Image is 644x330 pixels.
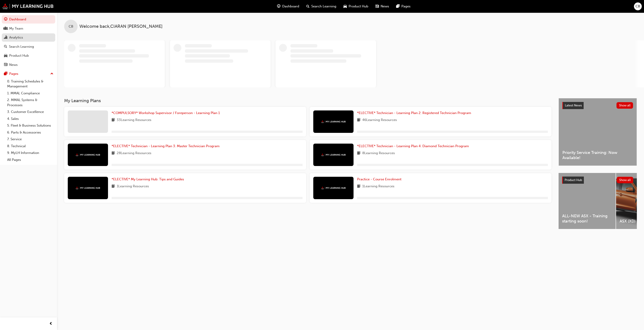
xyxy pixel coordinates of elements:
[565,104,582,107] span: Latest News
[357,184,360,189] span: book-icon
[5,122,55,129] a: 5. Fleet & Business Solutions
[321,153,346,156] img: mmal
[343,4,347,9] span: car-icon
[2,43,55,51] a: Search Learning
[5,156,55,163] a: All Pages
[117,184,149,189] span: 1 Learning Resources
[2,14,55,70] button: DashboardMy TeamAnalyticsSearch LearningProduct HubNews
[112,110,222,116] a: *COMPULSORY* Workshop Supervisor / Foreperson - Learning Plan 1
[5,149,55,156] a: 9. MyLH Information
[562,150,633,160] span: Priority Service Training: Now Available!
[112,177,184,181] span: *ELECTIVE* My Learning Hub: Tips and Guides
[306,4,309,9] span: search-icon
[2,15,55,24] a: Dashboard
[2,70,55,78] button: Pages
[559,98,637,166] a: Latest NewsShow allPriority Service Training: Now Available!
[112,111,220,115] span: *COMPULSORY* Workshop Supervisor / Foreperson - Learning Plan 1
[562,177,633,184] a: Product HubShow all
[4,63,7,67] span: news-icon
[9,35,23,40] div: Analytics
[381,4,389,9] span: News
[562,214,612,224] span: ALL-NEW ASX - Training starting soon!
[4,36,7,40] span: chart-icon
[357,151,360,156] span: book-icon
[357,177,403,182] a: Practice - Course Enrolment
[616,102,633,109] button: Show all
[303,2,340,11] a: search-iconSearch Learning
[112,117,115,123] span: book-icon
[375,4,379,9] span: news-icon
[321,120,346,123] img: mmal
[9,26,23,31] div: My Team
[117,117,151,123] span: 33 Learning Resources
[49,321,53,327] span: prev-icon
[9,62,18,67] div: News
[76,153,100,156] img: mmal
[4,54,7,58] span: car-icon
[362,117,397,123] span: 46 Learning Resources
[636,4,640,9] span: CB
[4,72,7,76] span: pages-icon
[362,151,395,156] span: 8 Learning Resources
[112,177,186,182] a: *ELECTIVE* My Learning Hub: Tips and Guides
[64,98,551,103] h3: My Learning Plans
[2,52,55,60] a: Product Hub
[559,173,616,229] a: ALL-NEW ASX - Training starting soon!
[2,61,55,69] a: News
[5,97,55,108] a: 2. MMAL Systems & Processes
[112,144,221,149] a: *ELECTIVE* Technician - Learning Plan 3: Master Technician Program
[50,71,53,77] span: up-icon
[5,78,55,90] a: 0. Training Schedules & Management
[5,129,55,136] a: 6. Parts & Accessories
[393,2,414,11] a: pages-iconPages
[277,4,280,9] span: guage-icon
[311,4,336,9] span: Search Learning
[117,151,151,156] span: 28 Learning Resources
[76,187,100,190] img: mmal
[396,4,400,9] span: pages-icon
[4,27,7,31] span: people-icon
[5,136,55,143] a: 7. Service
[4,45,7,49] span: search-icon
[349,4,368,9] span: Product Hub
[340,2,372,11] a: car-iconProduct Hub
[357,144,471,149] a: *ELECTIVE* Technician - Learning Plan 4: Diamond Technician Program
[5,143,55,150] a: 8. Technical
[69,24,73,29] span: CB
[282,4,299,9] span: Dashboard
[2,24,55,33] a: My Team
[2,3,54,9] img: mmal
[357,144,469,148] span: *ELECTIVE* Technician - Learning Plan 4: Diamond Technician Program
[565,178,582,182] span: Product Hub
[357,177,401,181] span: Practice - Course Enrolment
[357,111,471,115] span: *ELECTIVE* Technician - Learning Plan 2: Registered Technician Program
[634,2,642,10] button: CB
[273,2,303,11] a: guage-iconDashboard
[321,187,346,190] img: mmal
[5,115,55,122] a: 4. Sales
[357,117,360,123] span: book-icon
[617,177,633,183] button: Show all
[2,33,55,42] a: Analytics
[9,53,29,58] div: Product Hub
[357,110,473,116] a: *ELECTIVE* Technician - Learning Plan 2: Registered Technician Program
[112,151,115,156] span: book-icon
[9,71,18,76] div: Pages
[4,17,7,22] span: guage-icon
[9,44,34,49] div: Search Learning
[372,2,393,11] a: news-iconNews
[112,184,115,189] span: book-icon
[362,184,394,189] span: 1 Learning Resources
[79,24,163,29] span: Welcome back , CIARAN [PERSON_NAME]
[401,4,411,9] span: Pages
[112,144,220,148] span: *ELECTIVE* Technician - Learning Plan 3: Master Technician Program
[5,108,55,115] a: 3. Customer Excellence
[562,102,633,109] a: Latest NewsShow all
[5,90,55,97] a: 1. MMAL Compliance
